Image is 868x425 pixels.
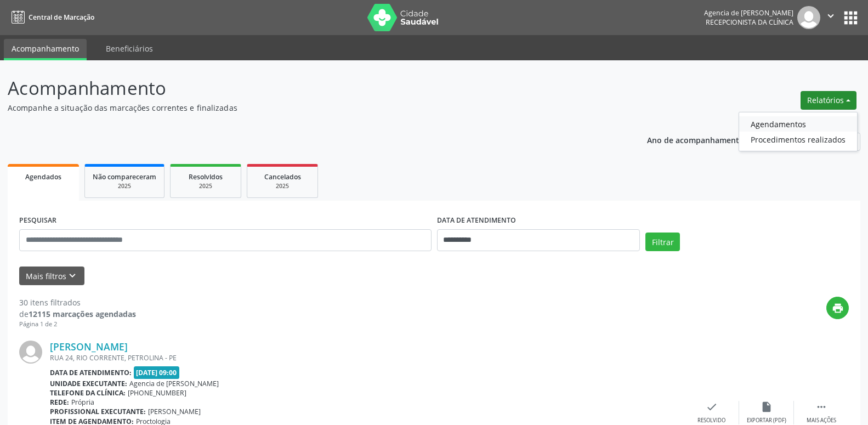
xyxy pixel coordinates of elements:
i: keyboard_arrow_down [66,270,78,282]
i: insert_drive_file [761,401,773,413]
span: Resolvidos [189,172,223,182]
div: Exportar (PDF) [747,417,786,424]
span: Recepcionista da clínica [706,18,793,27]
div: Agencia de [PERSON_NAME] [704,8,793,18]
div: 2025 [178,182,233,190]
button: apps [841,8,860,27]
i: check [706,401,718,413]
b: Data de atendimento: [50,368,132,377]
button: Relatórios [801,91,856,110]
strong: 12115 marcações agendadas [29,309,136,319]
span: Não compareceram [93,172,156,182]
button: print [826,297,849,319]
span: Agencia de [PERSON_NAME] [129,379,219,388]
button: Filtrar [645,233,680,251]
i: print [832,302,844,314]
a: Beneficiários [98,39,161,58]
div: Página 1 de 2 [19,320,136,329]
span: Central de Marcação [29,13,94,22]
div: RUA 24, RIO CORRENTE, PETROLINA - PE [50,353,684,362]
ul: Relatórios [739,112,858,151]
a: Agendamentos [739,116,857,132]
span: Própria [71,398,94,407]
p: Ano de acompanhamento [647,133,744,146]
b: Telefone da clínica: [50,388,126,398]
div: 30 itens filtrados [19,297,136,308]
a: Acompanhamento [4,39,87,60]
i:  [815,401,827,413]
img: img [797,6,820,29]
b: Unidade executante: [50,379,127,388]
i:  [825,10,837,22]
div: de [19,308,136,320]
div: 2025 [255,182,310,190]
span: [PHONE_NUMBER] [128,388,186,398]
img: img [19,341,42,364]
span: [DATE] 09:00 [134,366,180,379]
a: [PERSON_NAME] [50,341,128,353]
button:  [820,6,841,29]
button: Mais filtroskeyboard_arrow_down [19,267,84,286]
b: Rede: [50,398,69,407]
span: Agendados [25,172,61,182]
label: DATA DE ATENDIMENTO [437,212,516,229]
p: Acompanhamento [8,75,605,102]
div: Mais ações [807,417,836,424]
span: [PERSON_NAME] [148,407,201,416]
div: 2025 [93,182,156,190]
span: Cancelados [264,172,301,182]
a: Central de Marcação [8,8,94,26]
b: Profissional executante: [50,407,146,416]
label: PESQUISAR [19,212,56,229]
div: Resolvido [697,417,725,424]
a: Procedimentos realizados [739,132,857,147]
p: Acompanhe a situação das marcações correntes e finalizadas [8,102,605,114]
